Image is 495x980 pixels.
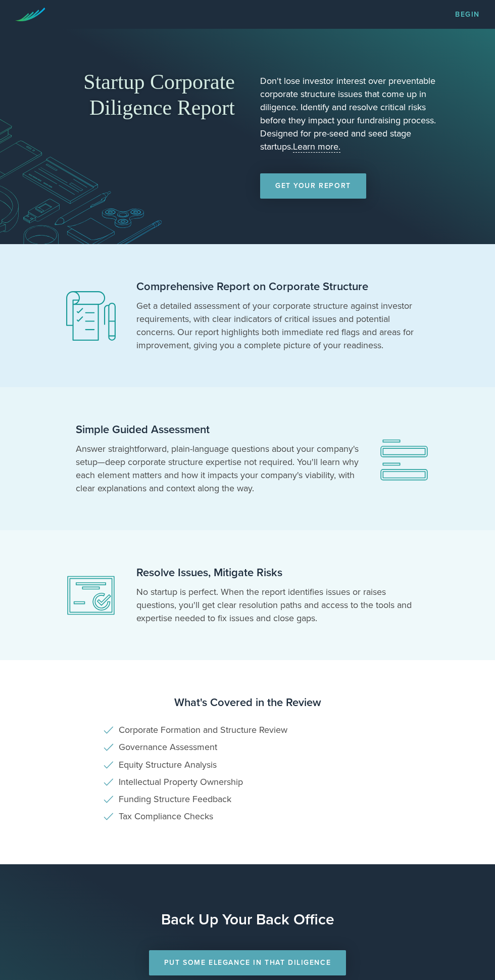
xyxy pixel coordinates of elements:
[293,141,340,153] a: Learn more.
[104,795,391,804] li: Funding Structure Feedback
[20,695,475,710] h3: What's Covered in the Review
[260,173,366,199] a: Get Your Report
[136,566,419,580] h2: Resolve Issues, Mitigate Risks
[104,777,391,787] li: Intellectual Property Ownership
[76,423,359,437] h2: Simple Guided Assessment
[104,760,391,770] li: Equity Structure Analysis
[56,69,235,120] h1: Startup Corporate Diligence Report
[149,950,346,975] a: Put Some Elegance in that Diligence
[104,725,391,735] li: Corporate Formation and Structure Review
[260,74,439,153] p: Don't lose investor interest over preventable corporate structure issues that come up in diligenc...
[104,812,391,821] li: Tax Compliance Checks
[136,279,419,294] h2: Comprehensive Report on Corporate Structure
[455,11,480,18] a: Begin
[136,585,419,625] p: No startup is perfect. When the report identifies issues or raises questions, you'll get clear re...
[104,742,391,752] li: Governance Assessment
[76,442,359,495] p: Answer straightforward, plain-language questions about your company's setup—deep corporate struct...
[136,299,419,352] p: Get a detailed assessment of your corporate structure against investor requirements, with clear i...
[5,910,490,930] h1: Back Up Your Back Office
